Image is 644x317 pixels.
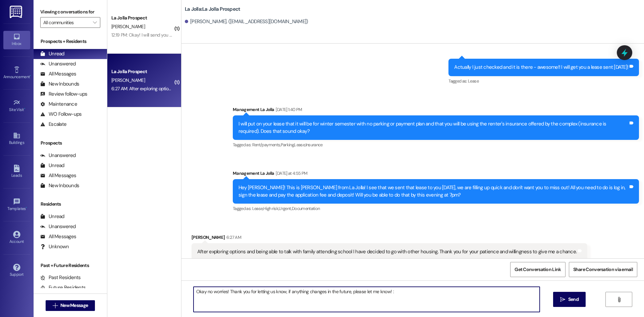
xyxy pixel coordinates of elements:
[616,297,622,302] i: 
[111,86,478,92] div: 6:27 AM: After exploring options and being able to talk with family attending school I have decid...
[306,142,323,148] span: Insurance
[40,81,79,88] div: New Inbounds
[252,142,281,148] span: Rent/payments ,
[34,38,107,45] div: Prospects + Residents
[40,121,66,128] div: Escalate
[185,6,240,13] b: La Jolla: La Jolla Prospect
[111,14,173,21] div: La Jolla Prospect
[40,274,81,281] div: Past Residents
[40,172,76,179] div: All Messages
[252,206,263,211] span: Lease ,
[3,31,30,49] a: Inbox
[40,162,64,169] div: Unread
[34,201,107,208] div: Residents
[233,140,639,150] div: Tagged as:
[573,266,633,273] span: Share Conversation via email
[40,91,87,98] div: Review follow-ups
[263,206,279,211] span: High risk ,
[294,142,305,148] span: Lease ,
[40,152,76,159] div: Unanswered
[40,233,76,240] div: All Messages
[281,142,294,148] span: Parking ,
[225,234,241,241] div: 6:27 AM
[197,248,577,255] div: After exploring options and being able to talk with family attending school I have decided to go ...
[448,76,639,86] div: Tagged as:
[3,262,30,280] a: Support
[53,303,58,308] i: 
[93,20,97,25] i: 
[111,68,173,75] div: La Jolla Prospect
[43,17,90,28] input: All communities
[292,206,320,211] span: Documentation
[60,302,88,309] span: New Message
[3,97,30,115] a: Site Visit •
[40,213,64,220] div: Unread
[40,111,82,118] div: WO Follow-ups
[40,284,86,291] div: Future Residents
[40,50,64,57] div: Unread
[3,130,30,148] a: Buildings
[274,106,302,113] div: [DATE] 1:40 PM
[192,234,587,243] div: [PERSON_NAME]
[3,163,30,181] a: Leads
[454,64,628,71] div: Actually I just checked and it is there - awesome!! I will get you a lease sent [DATE]!
[40,223,76,230] div: Unanswered
[10,6,23,18] img: ResiDesk Logo
[238,120,628,135] div: I will put on your lease that it will be for winter semester with no parking or payment plan and ...
[3,196,30,214] a: Templates •
[30,73,31,78] span: •
[468,78,479,84] span: Lease
[26,205,27,210] span: •
[40,7,100,17] label: Viewing conversations for
[40,101,77,108] div: Maintenance
[40,60,76,67] div: Unanswered
[185,18,308,25] div: [PERSON_NAME]. ([EMAIL_ADDRESS][DOMAIN_NAME])
[3,229,30,247] a: Account
[40,70,76,77] div: All Messages
[279,206,291,211] span: Urgent ,
[510,262,565,277] button: Get Conversation Link
[515,266,561,273] span: Get Conversation Link
[233,204,639,213] div: Tagged as:
[111,77,145,83] span: [PERSON_NAME]
[233,170,639,179] div: Management La Jolla
[194,287,540,312] textarea: Okay no worries! Thank you for letting us know, if anything changes in the future, please let me ...
[569,262,637,277] button: Share Conversation via email
[560,297,565,302] i: 
[111,32,275,38] div: 12:19 PM: Okay! I will send you a winter parking pass agreement so that it is reserved!
[111,23,145,30] span: [PERSON_NAME]
[274,170,307,177] div: [DATE] at 4:55 PM
[46,300,95,311] button: New Message
[238,184,628,199] div: Hey [PERSON_NAME]! This is [PERSON_NAME] from La Jolla! I see that we sent that lease to you [DAT...
[24,106,25,111] span: •
[40,182,79,189] div: New Inbounds
[233,106,639,115] div: Management La Jolla
[34,140,107,147] div: Prospects
[40,243,69,250] div: Unknown
[34,262,107,269] div: Past + Future Residents
[553,292,586,307] button: Send
[568,296,579,303] span: Send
